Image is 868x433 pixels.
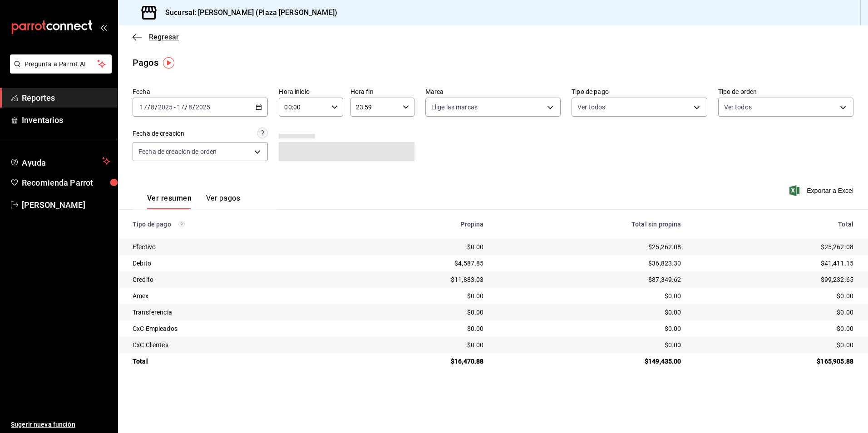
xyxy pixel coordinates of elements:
div: $25,262.08 [498,242,681,251]
div: $0.00 [352,340,483,349]
label: Tipo de pago [572,89,707,95]
label: Hora inicio [279,89,343,95]
div: $0.00 [352,308,483,317]
button: open_drawer_menu [100,24,107,31]
span: / [155,103,158,111]
span: / [192,103,195,111]
span: / [148,103,150,111]
span: Pregunta a Parrot AI [25,59,98,69]
div: $36,823.30 [498,259,681,268]
label: Hora fin [350,89,414,95]
input: -- [150,103,155,111]
div: $25,262.08 [696,242,853,251]
div: $0.00 [696,340,853,349]
input: ---- [195,103,211,111]
span: Regresar [149,33,179,41]
div: CxC Empleados [133,324,338,333]
div: Amex [133,291,338,300]
span: Ayuda [22,156,99,167]
div: Debito [133,259,338,268]
span: [PERSON_NAME] [22,199,110,211]
div: Total [696,221,853,228]
span: Reportes [22,92,110,104]
div: navigation tabs [147,194,240,209]
div: $99,232.65 [696,275,853,284]
button: Exportar a Excel [791,185,853,196]
div: Total [133,357,338,366]
button: Ver pagos [206,194,240,209]
span: / [185,103,187,111]
div: $0.00 [352,242,483,251]
span: Inventarios [22,114,110,126]
svg: Los pagos realizados con Pay y otras terminales son montos brutos. [178,221,185,227]
div: $0.00 [498,291,681,300]
div: Total sin propina [498,221,681,228]
span: Elige las marcas [431,103,478,112]
div: Credito [133,275,338,284]
div: $149,435.00 [498,357,681,366]
input: -- [139,103,148,111]
div: $0.00 [696,324,853,333]
div: $0.00 [498,324,681,333]
label: Fecha [133,89,268,95]
span: Recomienda Parrot [22,177,110,189]
div: Efectivo [133,242,338,251]
div: $165,905.88 [696,357,853,366]
div: Propina [352,221,483,228]
div: $0.00 [696,308,853,317]
div: $0.00 [696,291,853,300]
input: -- [177,103,185,111]
h3: Sucursal: [PERSON_NAME] (Plaza [PERSON_NAME]) [158,7,337,18]
button: Pregunta a Parrot AI [10,54,112,74]
img: Tooltip marker [163,57,174,69]
input: -- [188,103,192,111]
div: Pagos [133,56,158,69]
span: - [174,103,176,111]
div: $16,470.88 [352,357,483,366]
div: $41,411.15 [696,259,853,268]
div: $4,587.85 [352,259,483,268]
div: $0.00 [498,308,681,317]
button: Regresar [133,33,179,41]
span: Fecha de creación de orden [138,147,217,156]
button: Ver resumen [147,194,192,209]
input: ---- [158,103,173,111]
div: CxC Clientes [133,340,338,349]
div: $0.00 [352,324,483,333]
div: $0.00 [498,340,681,349]
span: Sugerir nueva función [11,420,110,429]
div: Transferencia [133,308,338,317]
div: Tipo de pago [133,221,338,228]
span: Ver todos [724,103,752,112]
div: Fecha de creación [133,129,184,138]
a: Pregunta a Parrot AI [6,66,112,75]
label: Marca [425,89,561,95]
div: $11,883.03 [352,275,483,284]
div: $87,349.62 [498,275,681,284]
div: $0.00 [352,291,483,300]
label: Tipo de orden [718,89,853,95]
span: Ver todos [577,103,605,112]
